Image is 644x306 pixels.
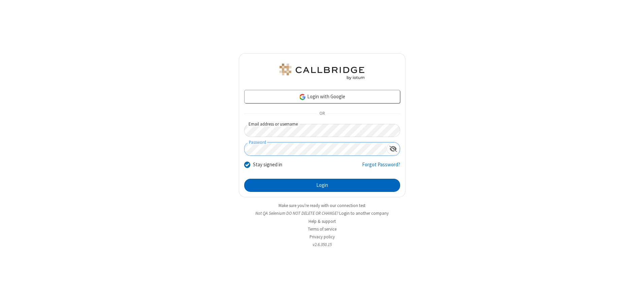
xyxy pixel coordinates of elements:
span: OR [317,109,327,118]
li: v2.6.350.15 [239,241,406,248]
div: Show password [387,142,400,155]
label: Stay signed in [253,161,282,169]
img: google-icon.png [299,93,306,101]
li: Not QA Selenium DO NOT DELETE OR CHANGE? [239,210,406,216]
img: QA Selenium DO NOT DELETE OR CHANGE [278,64,366,80]
a: Privacy policy [310,234,335,240]
a: Login with Google [244,90,400,103]
input: Password [245,142,387,156]
input: Email address or username [244,124,400,137]
button: Login to another company [339,210,389,216]
a: Make sure you're ready with our connection test [279,203,365,208]
a: Terms of service [308,226,336,232]
a: Forgot Password? [362,161,400,174]
button: Login [244,179,400,192]
a: Help & support [309,218,336,224]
